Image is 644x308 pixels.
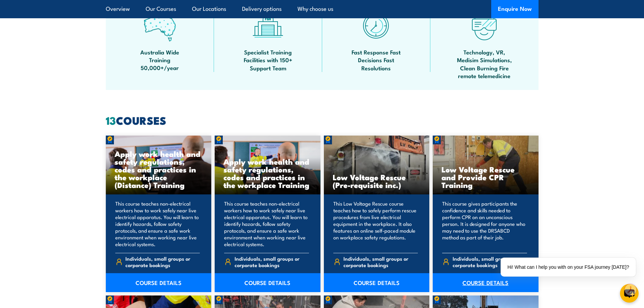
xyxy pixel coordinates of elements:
a: COURSE DETAILS [324,273,430,292]
img: fast-icon [360,9,392,42]
p: This course teaches non-electrical workers how to work safely near live electrical apparatus. You... [224,200,309,247]
h3: Apply work health and safety regulations, codes and practices in the workplace Training [223,158,312,189]
h2: COURSES [106,115,539,125]
span: Australia Wide Training 50,000+/year [129,48,190,72]
p: This course teaches non-electrical workers how to work safely near live electrical apparatus. You... [115,200,200,247]
a: COURSE DETAILS [215,273,320,292]
img: tech-icon [468,9,500,42]
span: Specialist Training Facilities with 150+ Support Team [238,48,299,72]
a: COURSE DETAILS [106,273,212,292]
a: COURSE DETAILS [433,273,539,292]
h3: Low Voltage Rescue (Pre-requisite inc.) [333,173,421,189]
p: This Low Voltage Rescue course teaches how to safely perform rescue procedures from live electric... [333,200,418,247]
h3: Low Voltage Rescue and Provide CPR Training [442,165,530,189]
span: Individuals, small groups or corporate bookings [343,255,418,268]
img: auswide-icon [144,9,176,42]
div: Hi! What can I help you with on your FSA journey [DATE]? [501,258,636,277]
span: Technology, VR, Medisim Simulations, Clean Burning Fire remote telemedicine [454,48,515,80]
span: Individuals, small groups or corporate bookings [453,255,527,268]
img: facilities-icon [252,9,284,42]
span: Individuals, small groups or corporate bookings [235,255,309,268]
span: Individuals, small groups or corporate bookings [125,255,200,268]
button: chat-button [620,284,639,303]
span: Fast Response Fast Decisions Fast Resolutions [346,48,407,72]
strong: 13 [106,112,116,128]
p: This course gives participants the confidence and skills needed to perform CPR on an unconscious ... [442,200,527,247]
h3: Apply work health and safety regulations, codes and practices in the workplace (Distance) Training [115,150,203,189]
